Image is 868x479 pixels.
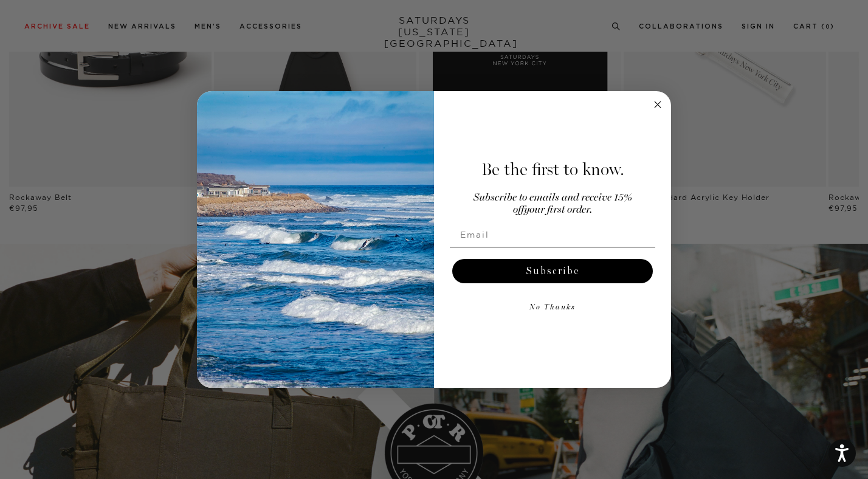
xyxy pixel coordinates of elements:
[524,205,592,215] span: your first order.
[650,97,665,112] button: Close dialog
[452,259,653,283] button: Subscribe
[450,247,655,247] img: underline
[450,222,655,247] input: Email
[450,295,655,320] button: No Thanks
[474,193,632,203] span: Subscribe to emails and receive 15%
[481,159,624,180] span: Be the first to know.
[513,205,524,215] span: off
[197,91,434,388] img: 125c788d-000d-4f3e-b05a-1b92b2a23ec9.jpeg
